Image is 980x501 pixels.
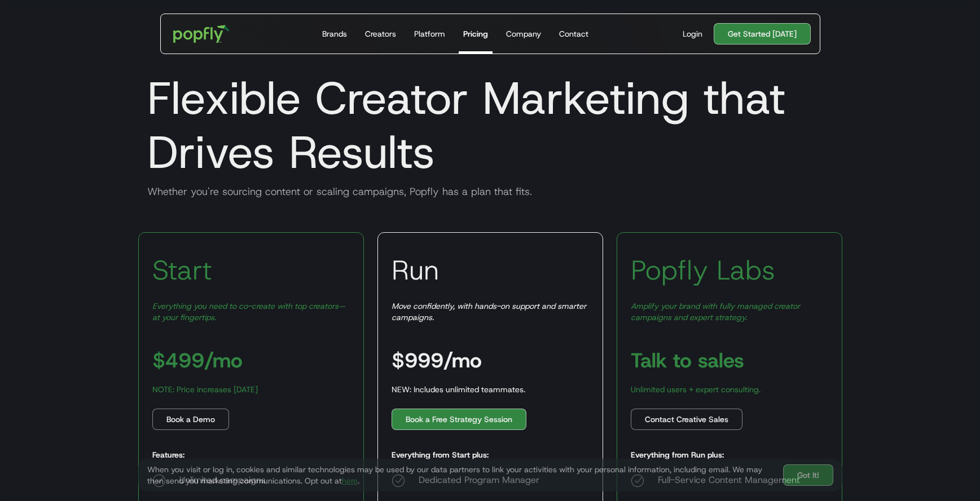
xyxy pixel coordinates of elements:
[645,414,728,425] div: Contact Creative Sales
[410,14,450,54] a: Platform
[631,384,761,395] div: Unlimited users + expert consulting.
[166,414,215,425] div: Book a Demo
[392,253,439,287] h3: Run
[631,350,744,370] h3: Talk to sales
[631,253,775,287] h3: Popfly Labs
[392,384,525,395] div: NEW: Includes unlimited teammates.
[459,14,493,54] a: Pricing
[152,301,345,322] em: Everything you need to co-create with top creators—at your fingertips.
[147,464,774,486] div: When you visit or log in, cookies and similar technologies may be used by our data partners to li...
[392,350,482,370] h3: $999/mo
[152,449,184,460] h5: Features:
[392,409,526,430] a: Book a Free Strategy Session
[152,409,229,430] a: Book a Demo
[138,185,842,198] div: Whether you're sourcing content or scaling campaigns, Popfly has a plan that fits.
[714,23,811,45] a: Get Started [DATE]
[555,14,593,54] a: Contact
[406,414,512,425] div: Book a Free Strategy Session
[318,14,351,54] a: Brands
[783,464,833,486] a: Got It!
[414,28,445,39] div: Platform
[392,449,489,460] h5: Everything from Start plus:
[322,28,347,39] div: Brands
[631,449,724,460] h5: Everything from Run plus:
[152,253,212,287] h3: Start
[678,28,707,39] a: Login
[165,17,238,51] a: home
[342,476,358,486] a: here
[631,409,742,430] a: Contact Creative Sales
[152,384,258,395] div: NOTE: Price increases [DATE]
[392,301,586,322] em: Move confidently, with hands-on support and smarter campaigns.
[502,14,546,54] a: Company
[506,28,541,39] div: Company
[361,14,401,54] a: Creators
[463,28,488,39] div: Pricing
[631,301,800,322] em: Amplify your brand with fully managed creator campaigns and expert strategy.
[152,350,243,370] h3: $499/mo
[138,71,842,179] h1: Flexible Creator Marketing that Drives Results
[683,28,702,39] div: Login
[365,28,396,39] div: Creators
[559,28,588,39] div: Contact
